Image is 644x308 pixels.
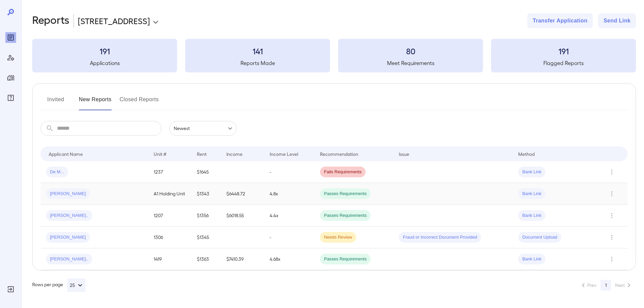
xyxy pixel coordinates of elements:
div: Income Level [270,150,298,158]
div: Applicant Name [49,150,83,158]
h5: Flagged Reports [491,59,636,67]
button: Send Link [598,13,636,28]
td: 1306 [148,227,191,248]
h5: Meet Requirements [338,59,483,67]
h5: Reports Made [185,59,330,67]
h3: 191 [32,46,177,56]
span: [PERSON_NAME] [46,191,90,197]
div: Log Out [5,284,16,295]
td: 1237 [148,161,191,183]
button: New Reports [79,94,112,110]
td: $6448.72 [221,183,264,205]
h3: 141 [185,46,330,56]
td: 4.4x [264,205,315,227]
div: Manage Users [5,52,16,63]
div: Income [226,150,243,158]
span: [PERSON_NAME] [46,234,90,241]
button: Row Actions [606,254,617,264]
span: Fails Requirements [320,169,366,175]
td: $1356 [192,205,221,227]
td: $7410.39 [221,248,264,270]
span: Fraud or Incorrect Document Provided [399,234,481,241]
td: $1343 [192,183,221,205]
div: Method [518,150,535,158]
td: $1363 [192,248,221,270]
div: FAQ [5,93,16,103]
span: [PERSON_NAME].. [46,212,92,219]
div: Rows per page [32,279,86,292]
td: $6018.55 [221,205,264,227]
button: 25 [67,279,86,292]
h3: 191 [491,46,636,56]
td: $1345 [192,227,221,248]
span: Document Upload [518,234,561,241]
div: Newest [169,121,236,136]
div: Rent [197,150,208,158]
div: Recommendation [320,150,358,158]
td: 1207 [148,205,191,227]
button: Row Actions [606,232,617,243]
td: - [264,161,315,183]
h5: Applications [32,59,177,67]
button: Invited [41,94,71,110]
nav: pagination navigation [576,280,636,291]
button: Transfer Application [527,13,593,28]
span: Bank Link [518,191,545,197]
h3: 80 [338,46,483,56]
button: page 1 [600,280,611,291]
span: Passes Requirements [320,212,371,219]
td: 4.68x [264,248,315,270]
span: Bank Link [518,256,545,262]
div: Manage Properties [5,72,16,83]
button: Row Actions [606,188,617,199]
td: - [264,227,315,248]
td: 1419 [148,248,191,270]
div: Reports [5,32,16,43]
div: Issue [399,150,410,158]
span: De M... [46,169,68,175]
button: Row Actions [606,210,617,221]
td: A1 Holding Unit [148,183,191,205]
button: Row Actions [606,167,617,177]
summary: 191Applications141Reports Made80Meet Requirements191Flagged Reports [32,39,636,72]
span: Passes Requirements [320,191,371,197]
td: $1645 [192,161,221,183]
span: Bank Link [518,169,545,175]
td: 4.8x [264,183,315,205]
div: Unit # [154,150,166,158]
button: Closed Reports [120,94,159,110]
span: Bank Link [518,212,545,219]
span: Needs Review [320,234,356,241]
h2: Reports [32,13,69,28]
p: [STREET_ADDRESS] [78,15,150,26]
span: [PERSON_NAME].. [46,256,92,262]
span: Passes Requirements [320,256,371,262]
